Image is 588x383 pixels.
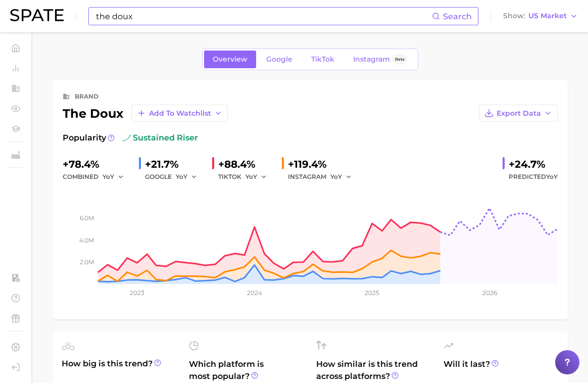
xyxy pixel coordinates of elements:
button: YoY [103,171,124,183]
span: YoY [246,172,257,181]
button: Export Data [479,105,558,122]
a: TikTok [303,51,343,68]
span: Export Data [497,109,541,118]
span: YoY [103,172,114,181]
span: Will it last? [444,358,559,382]
input: Search here for a brand, industry, or ingredient [95,8,432,25]
div: GOOGLE [145,171,204,183]
tspan: 2024 [247,289,262,297]
span: Search [443,12,472,21]
button: YoY [330,171,352,183]
span: sustained riser [123,132,198,144]
span: How big is this trend? [62,358,177,382]
button: Add to Watchlist [131,105,228,122]
div: TIKTOK [218,171,274,183]
span: Instagram [353,55,390,64]
span: Add to Watchlist [149,109,211,118]
span: Beta [395,55,405,64]
img: SPATE [10,9,64,21]
span: YoY [546,173,558,180]
img: sustained riser [123,134,131,142]
button: ShowUS Market [501,10,580,23]
button: YoY [246,171,267,183]
span: TikTok [311,55,334,64]
a: Overview [204,51,256,68]
span: Show [503,13,525,19]
tspan: 2025 [365,289,379,297]
span: Predicted [509,171,558,183]
button: YoY [176,171,198,183]
tspan: 2023 [130,289,144,297]
a: InstagramBeta [345,51,416,68]
span: YoY [330,172,342,181]
div: +24.7% [509,156,558,172]
a: Google [258,51,301,68]
div: brand [75,90,99,103]
span: YoY [176,172,187,181]
a: Log out. Currently logged in with e-mail stoth@avlon.com. [8,360,23,375]
div: INSTAGRAM [288,171,359,183]
span: US Market [528,13,567,19]
div: combined [63,171,131,183]
div: +78.4% [63,156,131,172]
div: the doux [63,105,228,122]
div: +119.4% [288,156,359,172]
span: Google [266,55,292,64]
span: Popularity [63,132,106,144]
tspan: 2026 [482,289,497,297]
span: How similar is this trend across platforms? [316,358,431,382]
span: Overview [213,55,248,64]
div: +21.7% [145,156,204,172]
div: +88.4% [218,156,274,172]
